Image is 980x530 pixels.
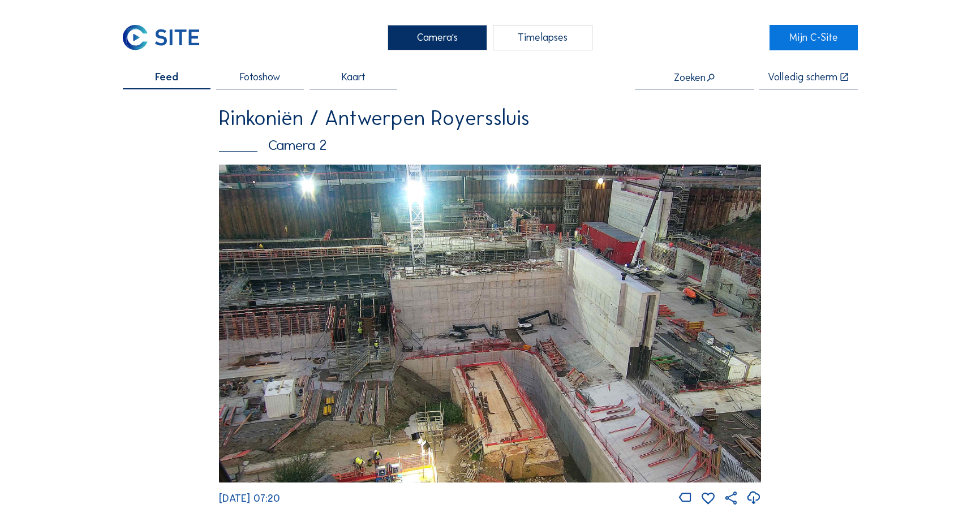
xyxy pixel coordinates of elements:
[240,72,280,82] span: Fotoshow
[123,25,211,51] a: C-SITE Logo
[219,108,761,129] div: Rinkoniën / Antwerpen Royerssluis
[342,72,366,82] span: Kaart
[768,72,837,83] div: Volledig scherm
[219,492,280,505] span: [DATE] 07:20
[123,25,200,51] img: C-SITE Logo
[388,25,488,51] div: Camera's
[219,165,761,482] img: Image
[493,25,593,51] div: Timelapses
[219,138,761,153] div: Camera 2
[155,72,178,82] span: Feed
[770,25,858,51] a: Mijn C-Site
